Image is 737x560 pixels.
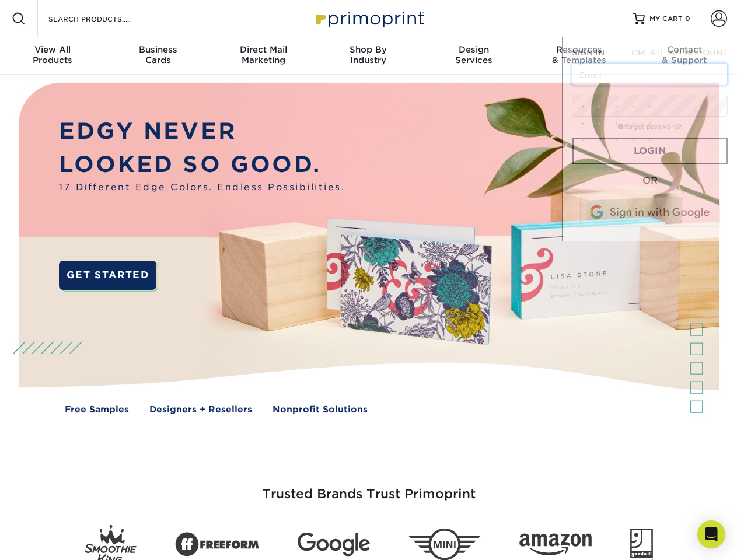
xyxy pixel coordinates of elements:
[211,44,316,55] span: Direct Mail
[316,44,421,55] span: Shop By
[572,174,728,188] div: OR
[298,533,370,556] img: Google
[59,261,156,290] a: GET STARTED
[519,534,592,556] img: Amazon
[59,181,345,194] span: 17 Different Edge Colors. Endless Possibilities.
[273,403,368,416] a: Nonprofit Solutions
[630,528,653,560] img: Goodwill
[618,123,682,131] a: forgot password?
[105,37,210,75] a: BusinessCards
[47,12,161,26] input: SEARCH PRODUCTS.....
[572,63,728,85] input: Email
[572,138,728,164] a: Login
[105,44,210,55] span: Business
[685,15,690,23] span: 0
[316,44,421,65] div: Industry
[211,44,316,65] div: Marketing
[27,459,710,516] h3: Trusted Brands Trust Primoprint
[211,37,316,75] a: Direct MailMarketing
[59,148,345,181] p: LOOKED SO GOOD.
[526,37,631,75] a: Resources& Templates
[421,37,526,75] a: DesignServices
[149,403,252,416] a: Designers + Resellers
[65,403,129,416] a: Free Samples
[572,48,605,57] span: SIGN IN
[105,44,210,65] div: Cards
[316,37,421,75] a: Shop ByIndustry
[526,44,631,65] div: & Templates
[697,520,725,548] div: Open Intercom Messenger
[421,44,526,55] span: Design
[59,115,345,148] p: EDGY NEVER
[649,14,683,24] span: MY CART
[631,48,728,57] span: CREATE AN ACCOUNT
[310,6,427,31] img: Primoprint
[421,44,526,65] div: Services
[526,44,631,55] span: Resources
